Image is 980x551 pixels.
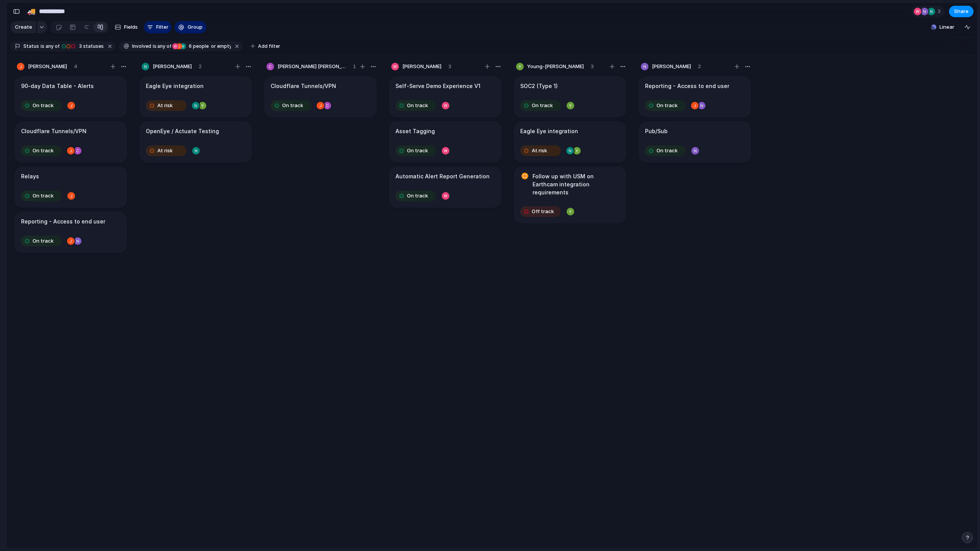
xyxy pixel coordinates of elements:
[15,121,127,163] div: Cloudflare Tunnels/VPNOn track
[27,6,36,16] div: 🚚
[10,21,36,33] button: Create
[153,63,192,70] span: [PERSON_NAME]
[520,82,558,90] h1: SOC2 (Type 1)
[518,205,563,218] button: Off track
[448,63,451,70] span: 3
[395,82,480,90] h1: Self-Serve Demo Experience V1
[21,127,87,135] h1: Cloudflare Tunnels/VPN
[33,147,54,155] span: On track
[144,21,171,33] button: Filter
[77,43,83,49] span: 3
[389,121,501,163] div: Asset TaggingOn track
[657,102,678,109] span: On track
[949,6,973,17] button: Share
[532,208,554,215] span: Off track
[157,43,171,50] span: any of
[514,121,626,163] div: Eagle Eye integrationAt risk
[514,76,626,117] div: SOC2 (Type 1)On track
[394,145,438,157] button: On track
[199,63,202,70] span: 2
[271,82,336,90] h1: Cloudflare Tunnels/VPN
[645,127,668,135] h1: Pub/Sub
[389,166,501,208] div: Automatic Alert Report GenerationOn track
[407,147,428,155] span: On track
[132,43,151,50] span: Involved
[21,172,39,181] h1: Relays
[591,63,594,70] span: 3
[172,42,232,51] button: 6 peopleor empty
[28,63,67,70] span: [PERSON_NAME]
[186,43,209,50] span: people
[643,99,688,112] button: On track
[527,63,584,70] span: Young-[PERSON_NAME]
[39,42,61,51] button: isany of
[19,190,64,202] button: On track
[657,147,678,155] span: On track
[395,172,490,181] h1: Automatic Alert Report Generation
[269,99,313,112] button: On track
[19,145,64,157] button: On track
[532,147,547,155] span: At risk
[639,121,751,163] div: Pub/SubOn track
[939,23,954,31] span: Linear
[186,43,193,49] span: 6
[15,23,32,31] span: Create
[210,43,231,50] span: or empty
[175,21,206,33] button: Group
[139,121,252,163] div: OpenEye / Actuate TestingAt risk
[264,76,377,117] div: Cloudflare Tunnels/VPNOn track
[25,5,38,18] button: 🚚
[21,82,94,90] h1: 90-day Data Table - Alerts
[151,42,173,51] button: isany of
[157,102,173,109] span: At risk
[954,8,969,15] span: Share
[60,42,105,51] button: 3 statuses
[156,23,168,31] span: Filter
[77,43,104,50] span: statuses
[645,82,729,90] h1: Reporting - Access to end user
[15,76,127,117] div: 90-day Data Table - AlertsOn track
[19,99,64,112] button: On track
[394,99,438,112] button: On track
[282,102,303,109] span: On track
[402,63,441,70] span: [PERSON_NAME]
[74,63,77,70] span: 4
[146,82,204,90] h1: Eagle Eye integration
[394,190,438,202] button: On track
[532,172,620,196] h1: Follow up with USM on Earthcam integration requirements
[23,43,39,50] span: Status
[33,237,54,245] span: On track
[44,43,59,50] span: any of
[407,102,428,109] span: On track
[395,127,435,135] h1: Asset Tagging
[157,147,173,155] span: At risk
[41,43,44,50] span: is
[144,145,188,157] button: At risk
[144,99,188,112] button: At risk
[258,43,280,50] span: Add filter
[153,43,157,50] span: is
[112,21,141,33] button: Fields
[639,76,751,117] div: Reporting - Access to end userOn track
[518,99,563,112] button: On track
[33,102,54,109] span: On track
[33,192,54,200] span: On track
[514,166,626,223] div: Follow up with USM on Earthcam integration requirementsOff track
[139,76,252,117] div: Eagle Eye integrationAt risk
[652,63,691,70] span: [PERSON_NAME]
[246,41,285,52] button: Add filter
[19,235,64,247] button: On track
[278,63,346,70] span: [PERSON_NAME] [PERSON_NAME]
[928,21,957,33] button: Linear
[532,102,553,109] span: On track
[407,192,428,200] span: On track
[188,23,203,31] span: Group
[353,63,356,70] span: 1
[518,145,563,157] button: At risk
[146,127,219,135] h1: OpenEye / Actuate Testing
[389,76,501,117] div: Self-Serve Demo Experience V1On track
[520,127,578,135] h1: Eagle Eye integration
[938,8,943,15] span: 3
[15,166,127,208] div: RelaysOn track
[698,63,701,70] span: 2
